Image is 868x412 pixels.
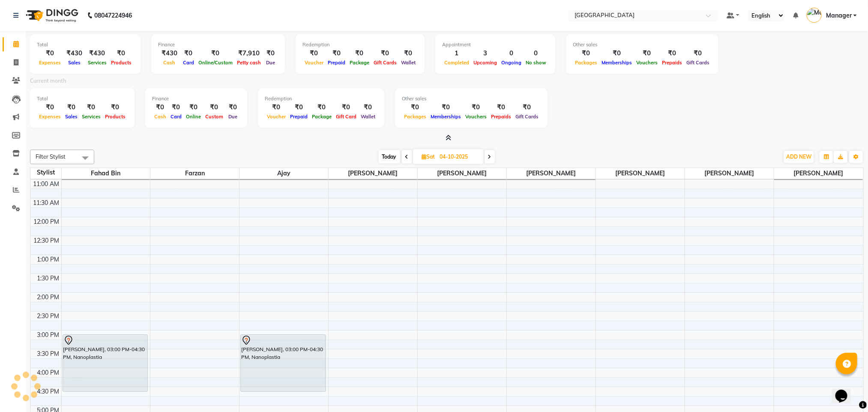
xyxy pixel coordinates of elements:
span: Wallet [359,114,377,120]
div: ₹0 [334,102,359,112]
div: 11:30 AM [32,198,61,208]
div: ₹0 [196,48,235,58]
div: 3 [471,48,499,58]
div: ₹0 [203,102,225,112]
span: Memberships [428,114,463,120]
span: Packages [573,60,599,66]
div: 0 [524,48,548,58]
div: ₹0 [347,48,371,58]
span: Expenses [37,60,63,66]
span: Fahad Bin [62,168,150,179]
span: Package [347,60,371,66]
div: ₹0 [359,102,377,112]
span: [PERSON_NAME] [507,168,596,179]
div: ₹0 [371,48,399,58]
div: ₹0 [573,48,599,58]
span: Sales [63,114,80,120]
div: Other sales [402,95,541,102]
span: Online [184,114,203,120]
span: Filter Stylist [36,153,66,160]
div: ₹0 [684,48,712,58]
div: Redemption [302,41,418,48]
div: ₹0 [463,102,489,112]
div: 1 [442,48,471,58]
span: Services [86,60,109,66]
span: [PERSON_NAME] [418,168,506,179]
div: [PERSON_NAME], 03:00 PM-04:30 PM, Nanoplastia [63,335,148,391]
div: Total [37,95,128,102]
span: Due [264,60,277,66]
span: Package [310,114,334,120]
div: ₹0 [37,102,63,112]
div: 2:30 PM [36,312,61,321]
div: ₹0 [302,48,326,58]
span: Packages [402,114,428,120]
span: Upcoming [471,60,499,66]
div: ₹0 [660,48,684,58]
div: 3:00 PM [36,331,61,340]
span: Services [80,114,103,120]
span: Products [103,114,128,120]
div: ₹0 [109,48,134,58]
div: ₹0 [399,48,418,58]
span: [PERSON_NAME] [596,168,685,179]
span: Voucher [302,60,326,66]
div: 4:00 PM [36,368,61,377]
span: Sat [420,153,437,160]
img: Manager [807,8,822,23]
span: Manager [826,11,852,20]
div: ₹0 [152,102,168,112]
div: ₹0 [513,102,541,112]
img: logo [22,3,81,27]
div: ₹0 [402,102,428,112]
span: [PERSON_NAME] [329,168,417,179]
span: Card [181,60,196,66]
span: Cash [162,60,178,66]
div: ₹0 [263,48,278,58]
div: 11:00 AM [32,180,61,189]
span: Vouchers [634,60,660,66]
div: Other sales [573,41,712,48]
div: Stylist [30,168,61,177]
div: 3:30 PM [36,349,61,358]
span: [PERSON_NAME] [685,168,774,179]
b: 08047224946 [94,3,132,27]
div: ₹0 [168,102,184,112]
span: Cash [152,114,168,120]
span: Completed [442,60,471,66]
div: ₹0 [310,102,334,112]
div: ₹0 [326,48,347,58]
span: Sales [66,60,83,66]
div: ₹0 [599,48,634,58]
span: Ongoing [499,60,524,66]
div: Finance [158,41,278,48]
span: Online/Custom [196,60,235,66]
div: Appointment [442,41,548,48]
label: Current month [30,77,66,85]
div: 1:00 PM [36,255,61,264]
span: Wallet [399,60,418,66]
div: 1:30 PM [36,274,61,283]
div: Redemption [265,95,377,102]
div: ₹430 [86,48,109,58]
span: farzan [150,168,239,179]
div: ₹0 [288,102,310,112]
div: 12:30 PM [32,236,61,245]
span: Gift Cards [684,60,712,66]
span: Gift Cards [513,114,541,120]
span: Petty cash [235,60,263,66]
span: Products [109,60,134,66]
div: ₹0 [63,102,80,112]
div: ₹0 [225,102,240,112]
div: ₹430 [63,48,86,58]
span: Gift Cards [371,60,399,66]
span: Prepaid [326,60,347,66]
span: Card [168,114,184,120]
div: Finance [152,95,240,102]
button: ADD NEW [784,151,814,163]
span: Vouchers [463,114,489,120]
span: [PERSON_NAME] [774,168,863,179]
span: No show [524,60,548,66]
div: [PERSON_NAME], 03:00 PM-04:30 PM, Nanoplastia [241,335,326,391]
span: Today [379,150,400,163]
